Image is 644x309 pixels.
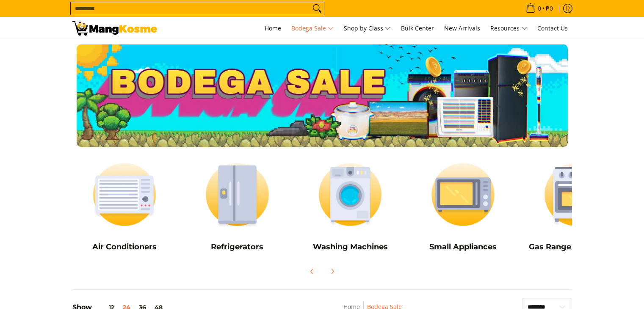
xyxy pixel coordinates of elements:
nav: Main Menu [166,17,572,40]
a: Bodega Sale [287,17,338,40]
a: Contact Us [533,17,572,40]
a: New Arrivals [440,17,484,40]
span: Shop by Class [344,23,391,34]
button: Next [323,262,342,281]
a: Resources [486,17,531,40]
h5: Refrigerators [185,242,290,252]
span: Home [265,24,281,32]
button: Previous [303,262,321,281]
img: Cookers [524,155,628,234]
a: Refrigerators Refrigerators [185,155,290,258]
h5: Small Appliances [411,242,515,252]
span: • [523,4,556,13]
a: Small Appliances Small Appliances [411,155,515,258]
span: Resources [490,23,527,34]
span: Bodega Sale [291,23,334,34]
img: Washing Machines [298,155,403,234]
img: Refrigerators [185,155,290,234]
a: Air Conditioners Air Conditioners [72,155,177,258]
button: Search [310,2,324,15]
span: New Arrivals [444,24,480,32]
a: Shop by Class [340,17,395,40]
a: Washing Machines Washing Machines [298,155,403,258]
h5: Air Conditioners [72,242,177,252]
img: Bodega Sale l Mang Kosme: Cost-Efficient &amp; Quality Home Appliances [72,21,157,36]
h5: Washing Machines [298,242,403,252]
img: Small Appliances [411,155,515,234]
a: Bulk Center [397,17,438,40]
img: Air Conditioners [72,155,177,234]
h5: Gas Range and Cookers [524,242,628,252]
span: Bulk Center [401,24,434,32]
span: Contact Us [537,24,568,32]
span: ₱0 [544,6,554,11]
a: Cookers Gas Range and Cookers [524,155,628,258]
a: Home [260,17,285,40]
span: 0 [536,6,542,11]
